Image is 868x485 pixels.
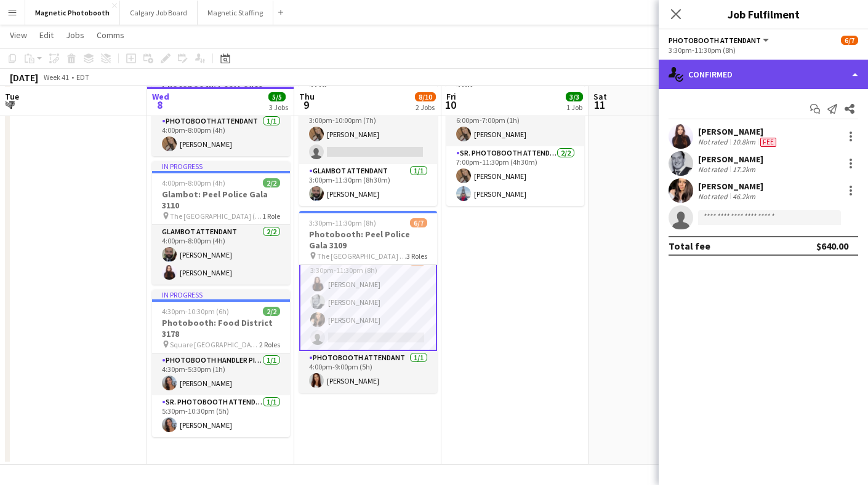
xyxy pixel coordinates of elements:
[299,50,437,206] app-job-card: 3:00pm-11:30pm (8h30m)2/3Glambot: Peel Police Gala 3110 The [GEOGRAPHIC_DATA] ([GEOGRAPHIC_DATA])...
[446,91,456,102] span: Fri
[34,27,58,43] a: Edit
[698,192,730,201] div: Not rated
[150,98,169,112] span: 8
[730,192,758,201] div: 46.2km
[592,98,607,112] span: 11
[669,45,858,55] div: 3:30pm-11:30pm (8h)
[198,1,273,25] button: Magnetic Staffing
[299,211,437,393] app-job-card: 3:30pm-11:30pm (8h)6/7Photobooth: Peel Police Gala 3109 The [GEOGRAPHIC_DATA] ([GEOGRAPHIC_DATA])...
[39,30,54,41] span: Edit
[297,98,315,112] span: 9
[698,154,763,165] div: [PERSON_NAME]
[730,137,758,147] div: 10.8km
[446,104,584,146] app-card-role: Photobooth Handler Pick-Up/Drop-Off1/16:00pm-7:00pm (1h)[PERSON_NAME]
[152,161,290,171] div: In progress
[416,103,435,112] div: 2 Jobs
[97,30,124,41] span: Comms
[170,211,262,221] span: The [GEOGRAPHIC_DATA] ([GEOGRAPHIC_DATA])
[268,92,286,101] span: 5/5
[152,290,290,299] div: In progress
[299,91,315,102] span: Thu
[698,137,730,147] div: Not rated
[61,27,89,43] a: Jobs
[120,1,198,25] button: Calgary Job Board
[152,290,290,437] app-job-card: In progress4:30pm-10:30pm (6h)2/2Photobooth: Food District 3178 Square [GEOGRAPHIC_DATA] [GEOGRAP...
[152,161,290,285] app-job-card: In progress4:00pm-8:00pm (4h)2/2Glambot: Peel Police Gala 3110 The [GEOGRAPHIC_DATA] ([GEOGRAPHIC...
[444,98,456,112] span: 10
[446,50,584,206] app-job-card: 6:00pm-11:30pm (5h30m)3/3Photobooth: 30th Birthday 3182 Cluny Bistro & Boulangerie2 RolesPhotoboo...
[299,104,437,164] app-card-role: Glambot Attendant1A1/23:00pm-10:00pm (7h)[PERSON_NAME]
[309,218,376,227] span: 3:30pm-11:30pm (8h)
[92,27,129,43] a: Comms
[269,103,288,112] div: 3 Jobs
[730,165,758,174] div: 17.2km
[299,229,437,251] h3: Photobooth: Peel Police Gala 3109
[669,36,761,45] span: Photobooth Attendant
[152,353,290,395] app-card-role: Photobooth Handler Pick-Up/Drop-Off1/14:30pm-5:30pm (1h)[PERSON_NAME]
[760,138,776,147] span: Fee
[162,178,225,187] span: 4:00pm-8:00pm (4h)
[263,307,280,316] span: 2/2
[5,91,19,102] span: Tue
[669,240,710,252] div: Total fee
[152,317,290,339] h3: Photobooth: Food District 3178
[262,211,280,221] span: 1 Role
[299,253,437,351] app-card-role: Photobooth Attendant5A3/43:30pm-11:30pm (8h)[PERSON_NAME][PERSON_NAME][PERSON_NAME]
[76,73,89,82] div: EDT
[299,164,437,206] app-card-role: Glambot Attendant1/13:00pm-11:30pm (8h30m)[PERSON_NAME]
[566,92,583,101] span: 3/3
[659,6,868,22] h3: Job Fulfilment
[415,92,436,101] span: 8/10
[152,114,290,156] app-card-role: Photobooth Attendant1/14:00pm-8:00pm (4h)[PERSON_NAME]
[10,30,27,41] span: View
[152,91,169,102] span: Wed
[259,340,280,349] span: 2 Roles
[816,240,848,252] div: $640.00
[152,225,290,285] app-card-role: Glambot Attendant2/24:00pm-8:00pm (4h)[PERSON_NAME][PERSON_NAME]
[566,103,582,112] div: 1 Job
[170,340,259,349] span: Square [GEOGRAPHIC_DATA] [GEOGRAPHIC_DATA]
[10,71,38,84] div: [DATE]
[152,189,290,211] h3: Glambot: Peel Police Gala 3110
[698,165,730,174] div: Not rated
[406,251,427,261] span: 3 Roles
[698,126,779,137] div: [PERSON_NAME]
[299,351,437,393] app-card-role: Photobooth Attendant1/14:00pm-9:00pm (5h)[PERSON_NAME]
[5,27,32,43] a: View
[162,307,229,316] span: 4:30pm-10:30pm (6h)
[152,395,290,437] app-card-role: Sr. Photobooth Attendant1/15:30pm-10:30pm (5h)[PERSON_NAME]
[698,181,763,192] div: [PERSON_NAME]
[41,73,71,82] span: Week 41
[841,36,858,45] span: 6/7
[758,137,779,147] div: Crew has different fees then in role
[25,1,120,25] button: Magnetic Photobooth
[446,146,584,206] app-card-role: Sr. Photobooth Attendant2/27:00pm-11:30pm (4h30m)[PERSON_NAME][PERSON_NAME]
[66,30,84,41] span: Jobs
[669,36,771,45] button: Photobooth Attendant
[659,60,868,89] div: Confirmed
[593,91,607,102] span: Sat
[317,251,406,261] span: The [GEOGRAPHIC_DATA] ([GEOGRAPHIC_DATA])
[3,98,19,112] span: 7
[410,218,427,227] span: 6/7
[263,178,280,187] span: 2/2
